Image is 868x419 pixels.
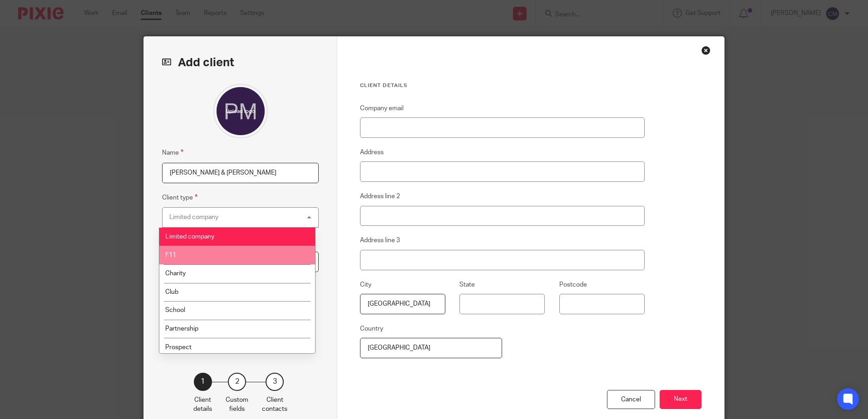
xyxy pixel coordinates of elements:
span: F11 [165,252,176,258]
p: Client contacts [262,395,287,414]
p: Client details [193,395,212,414]
button: Next [660,390,701,409]
label: Company email [360,104,404,113]
span: School [165,307,185,313]
span: Club [165,289,178,295]
div: Cancel [607,390,655,409]
div: Limited company [169,214,218,220]
span: Partnership [165,326,198,332]
label: Postcode [559,280,587,289]
label: Name [162,147,183,158]
label: Address line 3 [360,236,400,245]
div: 2 [228,373,246,391]
div: Close this dialog window [701,46,710,55]
label: State [459,280,475,289]
p: Custom fields [226,395,248,414]
h2: Add client [162,55,319,70]
span: Prospect [165,344,192,351]
label: Client type [162,192,197,203]
label: Address line 2 [360,192,400,201]
label: Address [360,148,384,157]
span: Limited company [165,234,214,240]
label: City [360,280,371,289]
h3: Client details [360,82,645,89]
div: 3 [266,373,284,391]
span: Charity [165,270,186,277]
label: Country [360,324,383,333]
div: 1 [194,373,212,391]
